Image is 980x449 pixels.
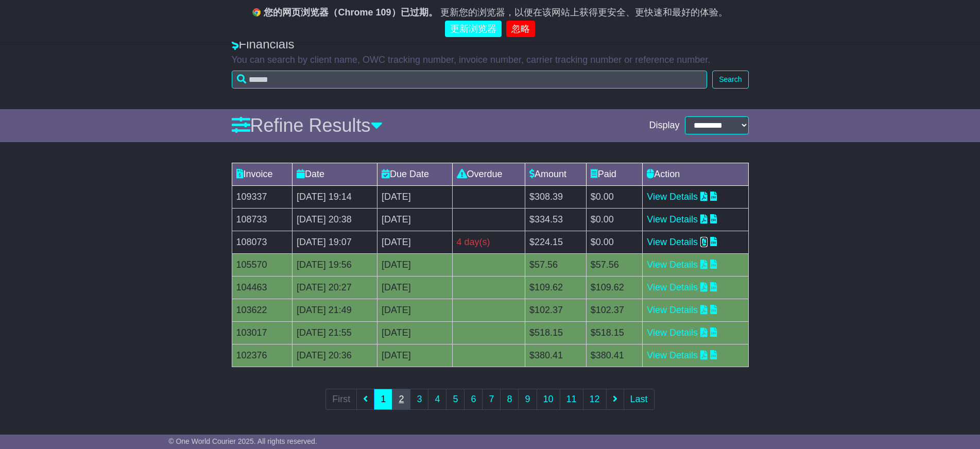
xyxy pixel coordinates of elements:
[647,192,698,202] a: View Details
[649,120,679,131] span: Display
[377,231,452,253] td: [DATE]
[377,276,452,299] td: [DATE]
[586,299,643,321] td: $102.37
[647,214,698,224] a: View Details
[232,208,292,231] td: 108733
[292,208,377,231] td: [DATE] 20:38
[525,163,587,185] td: Amount
[232,344,292,367] td: 102376
[586,163,643,185] td: Paid
[232,55,749,66] p: You can search by client name, OWC tracking number, invoice number, carrier tracking number or re...
[377,321,452,344] td: [DATE]
[168,437,317,445] span: © One World Courier 2025. All rights reserved.
[292,185,377,208] td: [DATE] 19:14
[232,276,292,299] td: 104463
[525,208,587,231] td: $334.53
[647,327,698,338] a: View Details
[292,231,377,253] td: [DATE] 19:07
[292,344,377,367] td: [DATE] 20:36
[232,37,749,52] div: Financials
[525,321,587,344] td: $518.15
[647,260,698,270] a: View Details
[292,276,377,299] td: [DATE] 20:27
[377,344,452,367] td: [DATE]
[292,321,377,344] td: [DATE] 21:55
[374,389,392,410] a: 1
[264,7,437,18] b: 您的网页浏览器（Chrome 109）已过期。
[377,163,452,185] td: Due Date
[377,208,452,231] td: [DATE]
[292,299,377,321] td: [DATE] 21:49
[445,21,502,38] a: 更新浏览器
[232,253,292,276] td: 105570
[452,163,525,185] td: Overdue
[586,208,643,231] td: $0.00
[446,389,465,410] a: 5
[525,231,587,253] td: $224.15
[525,253,587,276] td: $57.56
[377,185,452,208] td: [DATE]
[586,344,643,367] td: $380.41
[377,253,452,276] td: [DATE]
[232,185,292,208] td: 109337
[292,163,377,185] td: Date
[560,389,583,410] a: 11
[482,389,501,410] a: 7
[583,389,607,410] a: 12
[525,299,587,321] td: $102.37
[537,389,560,410] a: 10
[643,163,748,185] td: Action
[586,185,643,208] td: $0.00
[586,276,643,299] td: $109.62
[232,163,292,185] td: Invoice
[518,389,537,410] a: 9
[440,7,728,18] span: 更新您的浏览器，以便在该网站上获得更安全、更快速和最好的体验。
[647,237,698,247] a: View Details
[525,344,587,367] td: $380.41
[500,389,519,410] a: 8
[647,282,698,292] a: View Details
[428,389,446,410] a: 4
[410,389,428,410] a: 3
[232,299,292,321] td: 103622
[624,389,655,410] a: Last
[586,253,643,276] td: $57.56
[232,321,292,344] td: 103017
[232,231,292,253] td: 108073
[647,305,698,315] a: View Details
[586,231,643,253] td: $0.00
[457,235,521,249] div: 4 day(s)
[525,185,587,208] td: $308.39
[232,115,383,136] a: Refine Results
[586,321,643,344] td: $518.15
[392,389,410,410] a: 2
[647,350,698,360] a: View Details
[525,276,587,299] td: $109.62
[712,71,748,89] button: Search
[377,299,452,321] td: [DATE]
[506,21,535,38] a: 忽略
[292,253,377,276] td: [DATE] 19:56
[464,389,483,410] a: 6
